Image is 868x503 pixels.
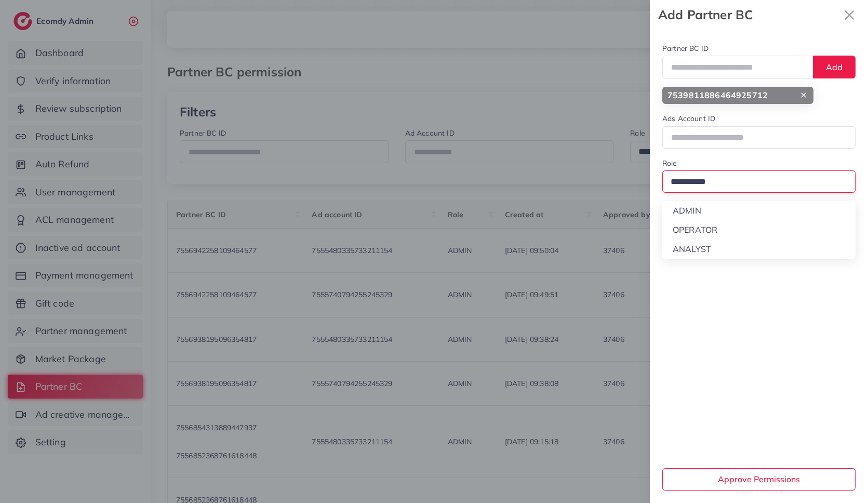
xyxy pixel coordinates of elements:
span: Approve Permissions [718,474,800,484]
svg: x [839,5,860,25]
button: Approve Permissions [662,468,856,491]
div: Search for option [662,170,856,193]
button: Add [813,56,856,78]
label: Ads Account ID [662,113,715,124]
button: Close [839,4,860,25]
strong: Add Partner BC [658,6,839,24]
label: Partner BC ID [662,43,709,54]
input: Search for option [667,174,842,190]
strong: 7539811886464925712 [667,89,768,101]
label: Role [662,158,677,168]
